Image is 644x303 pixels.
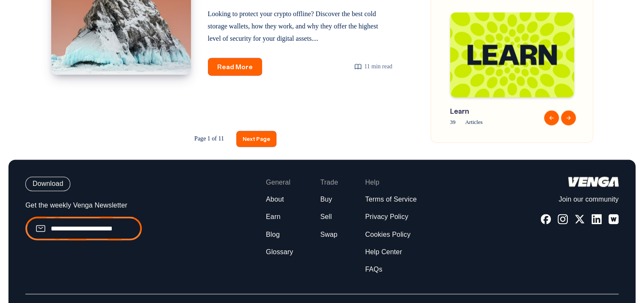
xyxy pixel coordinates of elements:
[208,8,392,45] p: Looking to protect your crypto offline? Discover the best cold storage wallets, how they work, an...
[320,230,337,239] a: Swap
[25,177,70,191] button: Download
[568,177,619,187] img: logo-white.44ec9dbf8c34425cc70677c5f5c19bda.svg
[320,213,332,222] a: Sell
[354,61,392,72] div: 11 min read
[450,105,528,116] span: Learn
[266,195,284,204] a: About
[25,201,142,210] p: Get the weekly Venga Newsletter
[266,247,293,256] a: Glossary
[365,230,410,239] a: Cookies Policy
[450,12,574,97] img: Blog-Tag-Cover---Learn.png
[541,195,619,204] p: Join our community
[365,178,379,187] span: Help
[208,58,262,76] a: Read More
[365,265,382,274] a: FAQs
[450,117,528,127] span: 39 Articles
[365,195,417,204] a: Terms of Service
[36,223,46,233] img: email.99ba089774f55247b4fc38e1d8603778.svg
[236,131,276,146] a: Next Page
[188,131,230,146] span: Page 1 of 11
[266,213,280,222] a: Earn
[320,195,332,204] a: Buy
[544,110,559,125] button: Previous
[266,230,280,239] a: Blog
[561,110,576,125] button: Next
[365,247,402,256] a: Help Center
[320,178,338,187] span: Trade
[266,178,290,187] span: General
[365,213,408,222] a: Privacy Policy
